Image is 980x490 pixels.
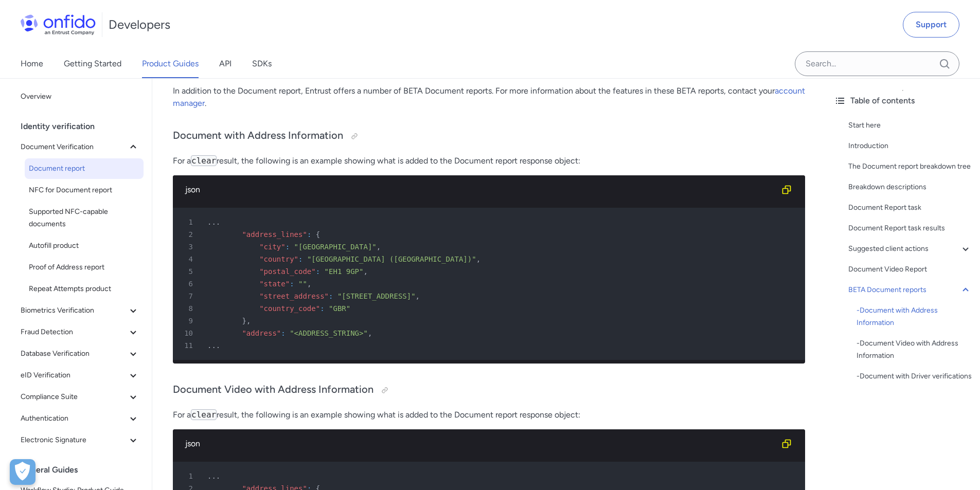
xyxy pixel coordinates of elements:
[185,438,776,450] div: json
[25,202,144,234] a: Supported NFC-capable documents
[316,267,320,276] span: :
[177,253,200,265] span: 4
[25,180,144,201] a: NFC for Document report
[21,141,127,153] span: Document Verification
[848,160,972,173] a: The Document report breakdown tree
[219,49,231,78] a: API
[109,16,170,33] h1: Developers
[242,317,246,325] span: }
[329,304,350,313] span: "GBR"
[363,267,367,276] span: ,
[252,49,272,78] a: SDKs
[416,292,420,300] span: ,
[16,300,144,321] button: Biometrics Verification
[177,339,200,352] span: 11
[294,243,377,251] span: "[GEOGRAPHIC_DATA]"
[185,184,776,196] div: json
[173,128,805,144] h3: Document with Address Information
[320,304,324,313] span: :
[173,382,805,398] h3: Document Video with Address Information
[848,243,972,255] div: Suggested client actions
[177,327,200,339] span: 10
[177,241,200,253] span: 3
[29,162,139,175] span: Document report
[173,155,805,167] p: For a result, the following is an example showing what is added to the Document report response o...
[857,370,972,383] a: -Document with Driver verifications
[848,263,972,276] a: Document Video Report
[16,322,144,342] button: Fraud Detection
[25,158,144,179] a: Document report
[259,255,298,263] span: "country"
[10,459,35,485] div: Cookie Preferences
[29,261,139,274] span: Proof of Address report
[207,341,220,350] span: ...
[325,267,364,276] span: "EH1 9GP"
[21,348,127,360] span: Database Verification
[259,243,286,251] span: "city"
[16,430,144,450] button: Electronic Signature
[21,304,127,317] span: Biometrics Verification
[848,119,972,132] a: Start here
[848,140,972,152] div: Introduction
[191,155,217,166] code: clear
[21,460,148,480] div: General Guides
[177,470,200,482] span: 1
[64,49,121,78] a: Getting Started
[142,49,199,78] a: Product Guides
[857,304,972,329] a: -Document with Address Information
[16,387,144,407] button: Compliance Suite
[242,329,281,337] span: "address"
[16,365,144,386] button: eID Verification
[246,317,251,325] span: ,
[307,280,311,288] span: ,
[848,284,972,296] a: BETA Document reports
[848,202,972,214] div: Document Report task
[25,257,144,278] a: Proof of Address report
[29,283,139,295] span: Repeat Attempts product
[259,292,329,300] span: "street_address"
[173,86,805,108] a: account manager
[21,116,148,137] div: Identity verification
[177,216,200,228] span: 1
[903,12,959,38] a: Support
[29,206,139,230] span: Supported NFC-capable documents
[16,408,144,429] button: Authentication
[191,409,217,420] code: clear
[259,280,290,288] span: "state"
[173,409,805,421] p: For a result, the following is an example showing what is added to the Document report response o...
[377,243,381,251] span: ,
[29,240,139,252] span: Autofill product
[307,255,476,263] span: "[GEOGRAPHIC_DATA] ([GEOGRAPHIC_DATA])"
[857,337,972,362] div: - Document Video with Address Information
[25,235,144,256] a: Autofill product
[29,184,139,196] span: NFC for Document report
[259,304,320,313] span: "country_code"
[298,280,307,288] span: ""
[242,230,307,239] span: "address_lines"
[857,304,972,329] div: - Document with Address Information
[16,343,144,364] button: Database Verification
[834,95,972,107] div: Table of contents
[848,181,972,193] a: Breakdown descriptions
[21,434,127,446] span: Electronic Signature
[337,292,416,300] span: "[STREET_ADDRESS]"
[177,315,200,327] span: 9
[298,255,302,263] span: :
[21,14,96,35] img: Onfido Logo
[16,137,144,157] button: Document Verification
[207,218,220,226] span: ...
[21,391,127,403] span: Compliance Suite
[21,90,139,103] span: Overview
[329,292,333,300] span: :
[286,243,290,251] span: :
[776,433,797,454] button: Copy code snippet button
[21,369,127,382] span: eID Verification
[21,412,127,425] span: Authentication
[177,290,200,302] span: 7
[776,179,797,200] button: Copy code snippet button
[21,49,43,78] a: Home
